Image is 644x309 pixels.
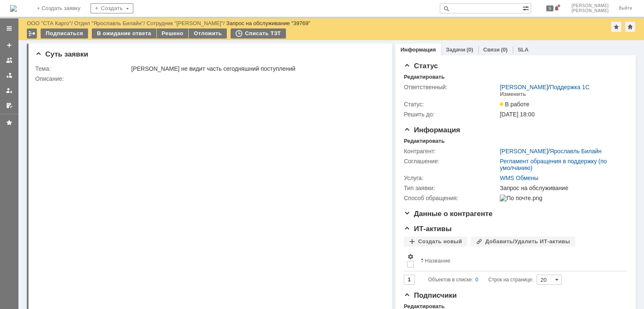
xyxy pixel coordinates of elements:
a: Сотрудник "[PERSON_NAME]" [146,20,223,26]
span: Статус [404,62,438,70]
div: Тема: [35,65,130,72]
span: ИТ-активы [404,225,452,233]
div: Услуга: [404,175,498,181]
div: / [500,148,602,154]
a: [PERSON_NAME] [500,84,548,90]
div: Соглашение: [404,158,498,165]
a: Поддержка 1С [550,84,589,90]
div: 0 [475,275,478,285]
div: / [27,20,74,26]
span: [PERSON_NAME] [571,3,609,8]
div: Запрос на обслуживание "39769" [226,20,311,26]
a: SLA [518,46,529,53]
a: Регламент обращения в поддержку (по умолчанию) [500,158,607,171]
a: Перейти на домашнюю страницу [10,5,17,12]
a: Заявки на командах [3,54,16,67]
i: Строк на странице: [428,275,533,285]
th: Название [417,250,621,271]
a: Информация [400,46,436,53]
a: [PERSON_NAME] [500,148,548,154]
a: Отдел "Ярославль Билайн" [74,20,143,26]
div: Ответственный: [404,84,498,90]
div: Статус: [404,101,498,108]
a: Мои заявки [3,84,16,97]
img: logo [10,5,17,12]
div: Изменить [500,91,526,98]
a: ООО "СТА Карго" [27,20,71,26]
div: / [74,20,147,26]
a: Задачи [446,46,465,53]
span: Подписчики [404,291,457,299]
div: (0) [467,46,473,53]
span: 9 [546,5,554,11]
span: Данные о контрагенте [404,210,493,218]
a: Заявки в моей ответственности [3,69,16,82]
div: Запрос на обслуживание [500,185,623,191]
img: По почте.png [500,195,542,201]
div: Решить до: [404,111,498,118]
span: Информация [404,126,460,134]
div: Контрагент: [404,148,498,154]
span: Расширенный поиск [522,4,531,12]
div: Название [425,257,450,264]
div: Редактировать [404,138,444,144]
div: Добавить в избранное [611,22,621,32]
span: Настройки [407,253,414,260]
span: В работе [500,101,529,108]
div: Способ обращения: [404,195,498,201]
div: Редактировать [404,74,444,80]
div: Работа с массовостью [27,28,37,39]
div: (0) [501,46,508,53]
span: Суть заявки [35,50,88,58]
span: [PERSON_NAME] [571,8,609,13]
a: Мои согласования [3,99,16,112]
div: Тип заявки: [404,185,498,191]
a: Связи [483,46,500,53]
a: WMS Обмены [500,175,538,181]
div: Создать [91,3,133,13]
a: Создать заявку [3,39,16,52]
div: Описание: [35,75,382,82]
a: Ярославль Билайн [550,148,602,154]
div: / [500,84,589,90]
div: Сделать домашней страницей [625,22,635,32]
span: Объектов в списке: [428,277,473,283]
span: [DATE] 18:00 [500,111,535,118]
div: / [146,20,226,26]
div: [PERSON_NAME] не видит часть сегодняшний поступлений [131,65,380,72]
